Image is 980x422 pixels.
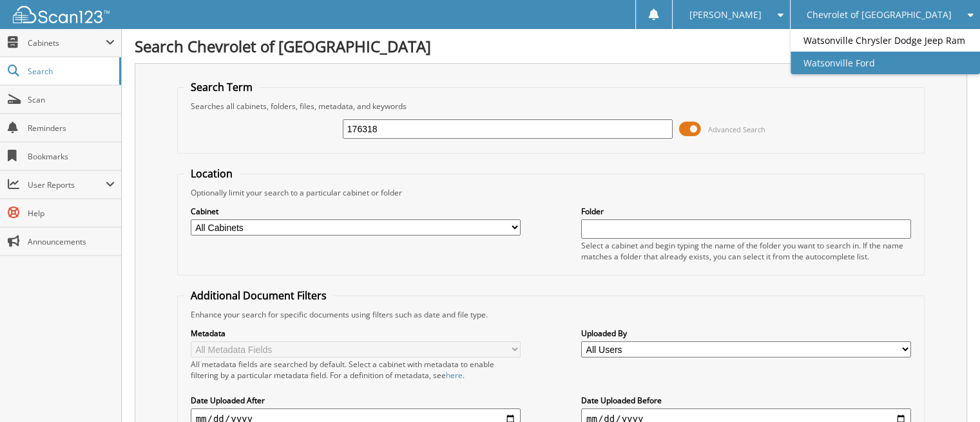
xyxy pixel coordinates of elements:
[689,11,761,19] span: [PERSON_NAME]
[28,236,115,247] span: Announcements
[135,35,967,57] h1: Search Chevrolet of [GEOGRAPHIC_DATA]
[184,80,259,94] legend: Search Term
[184,187,918,198] div: Optionally limit your search to a particular cabinet or folder
[581,395,911,406] label: Date Uploaded Before
[28,123,115,134] span: Reminders
[191,206,521,217] label: Cabinet
[581,328,911,339] label: Uploaded By
[191,395,521,406] label: Date Uploaded After
[28,94,115,105] span: Scan
[708,125,765,134] span: Advanced Search
[916,360,980,422] iframe: Chat Widget
[446,370,463,381] a: here
[28,179,106,190] span: User Reports
[184,166,239,181] legend: Location
[807,11,952,19] span: Chevrolet of [GEOGRAPHIC_DATA]
[28,66,113,77] span: Search
[13,6,110,23] img: scan123-logo-white.svg
[581,240,911,262] div: Select a cabinet and begin typing the name of the folder you want to search in. If the name match...
[28,208,115,219] span: Help
[184,309,918,320] div: Enhance your search for specific documents using filters such as date and file type.
[791,29,980,52] a: Watsonville Chrysler Dodge Jeep Ram
[184,101,918,112] div: Searches all cabinets, folders, files, metadata, and keywords
[791,52,980,74] a: Watsonville Ford
[28,151,115,162] span: Bookmarks
[184,288,333,303] legend: Additional Document Filters
[191,328,521,339] label: Metadata
[191,359,521,381] div: All metadata fields are searched by default. Select a cabinet with metadata to enable filtering b...
[28,37,106,48] span: Cabinets
[581,206,911,217] label: Folder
